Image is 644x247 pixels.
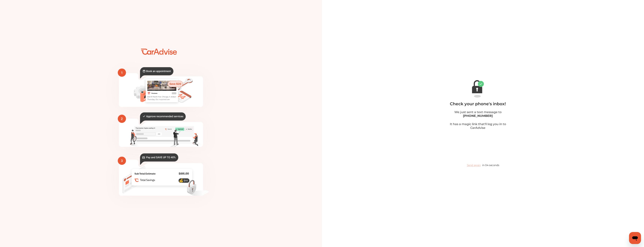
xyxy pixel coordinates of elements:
[472,80,484,98] img: magic-link-lock-success.3c1a4735.svg
[450,102,506,106] div: Check your phone's inbox!
[482,163,499,167] span: in 04 seconds
[380,114,575,118] p: [PHONE_NUMBER]
[450,122,506,126] span: It has a magic link that'll log you in to
[445,126,511,130] p: CarAdvise
[629,232,641,244] iframe: Button to launch messaging window
[179,178,183,182] text: 💰
[454,110,502,114] span: We just sent a text message to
